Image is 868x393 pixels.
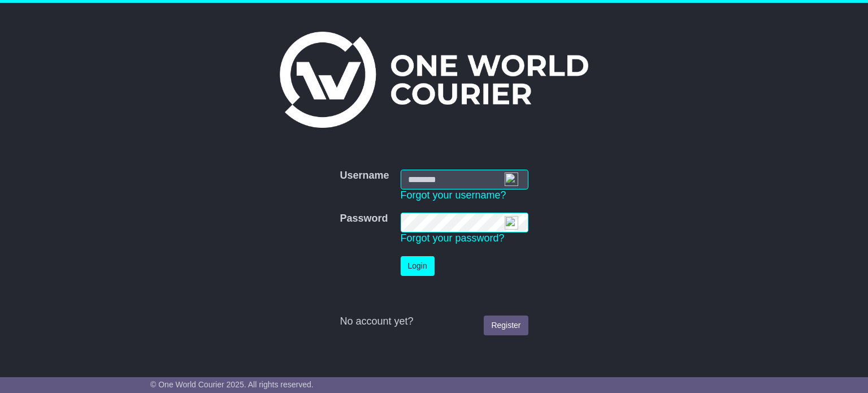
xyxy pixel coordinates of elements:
[401,256,435,276] button: Login
[484,316,528,335] a: Register
[505,172,518,186] img: npw-badge-icon-locked.svg
[340,213,388,225] label: Password
[505,216,518,230] img: npw-badge-icon-locked.svg
[340,170,389,182] label: Username
[150,380,314,389] span: © One World Courier 2025. All rights reserved.
[280,32,588,128] img: One World
[401,189,506,201] a: Forgot your username?
[401,232,505,244] a: Forgot your password?
[340,316,528,328] div: No account yet?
